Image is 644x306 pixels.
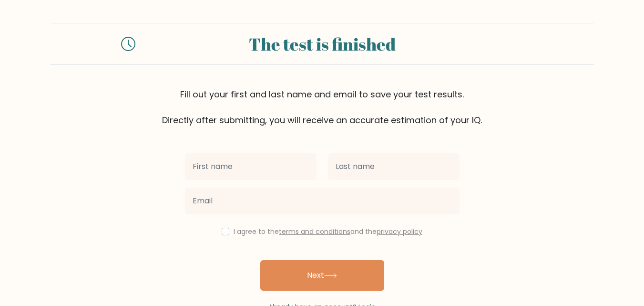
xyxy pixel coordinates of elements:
a: terms and conditions [279,227,350,236]
div: Fill out your first and last name and email to save your test results. Directly after submitting,... [51,88,594,127]
label: I agree to the and the [234,227,422,236]
input: First name [185,153,317,180]
button: Next [260,260,384,291]
input: Last name [328,153,460,180]
input: Email [185,188,460,214]
a: privacy policy [377,227,422,236]
div: The test is finished [147,31,498,57]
